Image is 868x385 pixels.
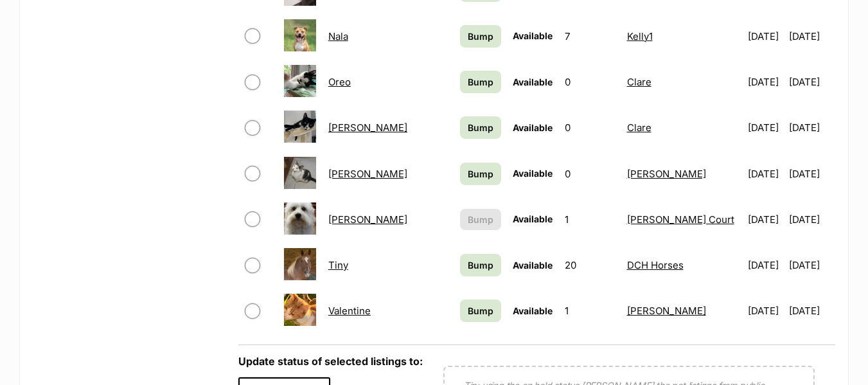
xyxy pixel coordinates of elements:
[328,305,371,317] a: Valentine
[460,163,500,185] a: Bump
[328,121,407,134] a: [PERSON_NAME]
[560,14,621,58] td: 7
[460,25,500,48] a: Bump
[328,30,348,42] a: Nala
[468,75,493,89] span: Bump
[743,289,788,333] td: [DATE]
[789,60,834,104] td: [DATE]
[460,254,500,276] a: Bump
[460,71,500,93] a: Bump
[328,213,407,226] a: [PERSON_NAME]
[560,289,621,333] td: 1
[460,116,500,139] a: Bump
[789,152,834,196] td: [DATE]
[743,60,788,104] td: [DATE]
[468,121,493,134] span: Bump
[513,305,553,316] span: Available
[560,105,621,150] td: 0
[627,305,706,317] a: [PERSON_NAME]
[468,30,493,43] span: Bump
[284,248,316,280] img: Tiny
[328,259,348,271] a: Tiny
[560,243,621,287] td: 20
[627,76,651,88] a: Clare
[468,304,493,318] span: Bump
[284,19,316,51] img: Nala
[789,105,834,150] td: [DATE]
[743,14,788,58] td: [DATE]
[328,168,407,180] a: [PERSON_NAME]
[468,167,493,181] span: Bump
[743,197,788,242] td: [DATE]
[238,355,423,368] label: Update status of selected listings to:
[789,14,834,58] td: [DATE]
[513,213,553,224] span: Available
[789,197,834,242] td: [DATE]
[743,105,788,150] td: [DATE]
[560,197,621,242] td: 1
[460,300,500,322] a: Bump
[513,168,553,179] span: Available
[627,121,651,134] a: Clare
[560,152,621,196] td: 0
[513,122,553,133] span: Available
[627,30,653,42] a: Kelly1
[789,243,834,287] td: [DATE]
[468,258,493,272] span: Bump
[460,209,500,230] button: Bump
[328,76,351,88] a: Oreo
[560,60,621,104] td: 0
[743,243,788,287] td: [DATE]
[513,76,553,87] span: Available
[789,289,834,333] td: [DATE]
[513,260,553,271] span: Available
[627,259,684,271] a: DCH Horses
[284,157,316,189] img: Scully
[513,30,553,41] span: Available
[743,152,788,196] td: [DATE]
[627,213,734,226] a: [PERSON_NAME] Court
[627,168,706,180] a: [PERSON_NAME]
[468,213,493,226] span: Bump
